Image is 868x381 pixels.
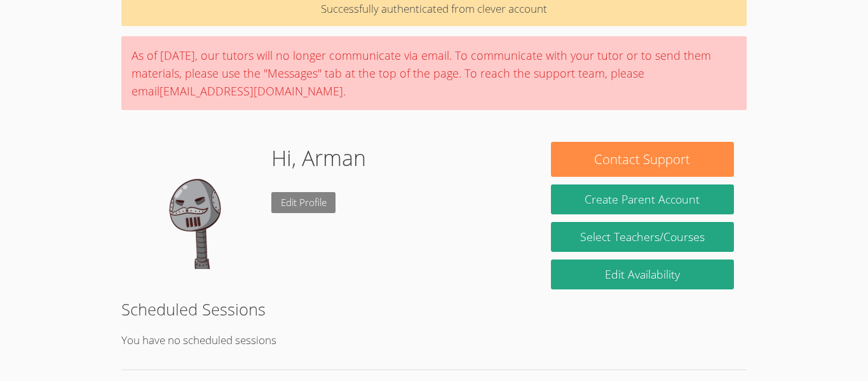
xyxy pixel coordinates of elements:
button: Contact Support [551,142,734,177]
button: Create Parent Account [551,184,734,214]
img: default.png [134,142,261,269]
h1: Hi, Arman [271,142,366,174]
div: As of [DATE], our tutors will no longer communicate via email. To communicate with your tutor or ... [121,36,747,110]
p: You have no scheduled sessions [121,331,747,350]
a: Edit Profile [271,192,336,213]
h2: Scheduled Sessions [121,297,747,321]
a: Select Teachers/Courses [551,222,734,252]
a: Edit Availability [551,260,734,289]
